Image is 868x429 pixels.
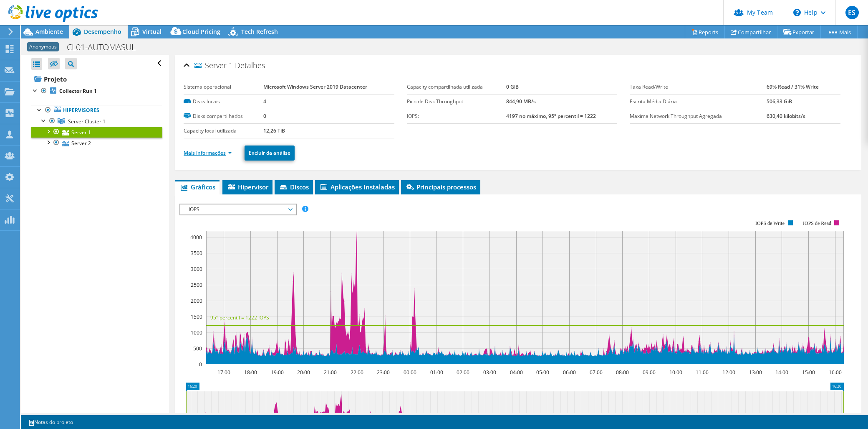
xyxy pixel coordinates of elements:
[777,26,821,38] a: Exportar
[241,28,278,36] span: Tech Refresh
[217,369,230,376] text: 17:00
[35,28,63,36] span: Ambiente
[755,220,785,226] text: IOPS de Write
[31,72,162,86] a: Projeto
[191,266,202,273] text: 3000
[179,183,215,191] span: Gráficos
[227,183,268,191] span: Hipervisor
[724,26,777,38] a: Compartilhar
[319,183,395,191] span: Aplicações Instaladas
[643,369,656,376] text: 09:00
[457,369,469,376] text: 02:00
[536,369,549,376] text: 05:00
[184,112,263,120] label: Disks compartilhados
[630,83,766,91] label: Taxa Read/Write
[210,314,269,321] text: 95° percentil = 1222 IOPS
[68,118,106,125] span: Server Cluster 1
[803,220,831,226] text: IOPS de Read
[263,98,266,105] b: 4
[483,369,496,376] text: 03:00
[775,369,788,376] text: 14:00
[142,28,161,36] span: Virtual
[63,43,149,52] h1: CL01-AUTOMASUL
[845,6,859,19] span: ES
[263,127,285,134] b: 12,26 TiB
[184,83,263,91] label: Sistema operacional
[194,61,233,70] span: Server 1
[829,369,842,376] text: 16:00
[407,97,506,106] label: Pico de Disk Throughput
[31,116,162,127] a: Server Cluster 1
[31,105,162,116] a: Hipervisores
[510,369,523,376] text: 04:00
[245,146,295,161] a: Excluir da análise
[404,369,416,376] text: 00:00
[630,112,766,120] label: Maxima Network Throughput Agregada
[669,369,682,376] text: 10:00
[407,112,506,120] label: IOPS:
[244,369,257,376] text: 18:00
[191,313,202,320] text: 1500
[184,127,263,135] label: Capacity local utilizada
[696,369,709,376] text: 11:00
[31,127,162,138] a: Server 1
[407,83,506,91] label: Capacity compartilhada utilizada
[27,42,59,51] span: Anonymous
[199,361,202,368] text: 0
[184,97,263,106] label: Disks locais
[767,112,805,120] b: 630,40 kilobits/s
[563,369,576,376] text: 06:00
[685,26,725,38] a: Reports
[767,83,819,90] b: 69% Read / 31% Write
[263,83,367,90] b: Microsoft Windows Server 2019 Datacenter
[377,369,390,376] text: 23:00
[802,369,815,376] text: 15:00
[235,60,265,70] span: Detalhes
[749,369,762,376] text: 13:00
[630,97,766,106] label: Escrita Média Diária
[182,28,220,36] span: Cloud Pricing
[191,250,202,257] text: 3500
[324,369,337,376] text: 21:00
[31,138,162,148] a: Server 2
[190,234,202,241] text: 4000
[84,28,121,36] span: Desempenho
[193,345,202,352] text: 500
[430,369,443,376] text: 01:00
[263,112,266,120] b: 0
[590,369,603,376] text: 07:00
[191,281,202,289] text: 2500
[271,369,284,376] text: 19:00
[297,369,310,376] text: 20:00
[59,87,97,94] b: Collector Run 1
[506,83,519,90] b: 0 GiB
[722,369,735,376] text: 12:00
[820,26,858,38] a: Mais
[506,98,536,105] b: 844,90 MB/s
[23,417,79,427] a: Notas do projeto
[184,204,292,214] span: IOPS
[184,149,232,156] a: Mais informações
[31,86,162,97] a: Collector Run 1
[191,329,202,336] text: 1000
[405,183,476,191] span: Principais processos
[616,369,629,376] text: 08:00
[191,297,202,304] text: 2000
[793,9,801,16] svg: \n
[279,183,309,191] span: Discos
[506,112,596,120] b: 4197 no máximo, 95º percentil = 1222
[351,369,363,376] text: 22:00
[767,98,792,105] b: 506,33 GiB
